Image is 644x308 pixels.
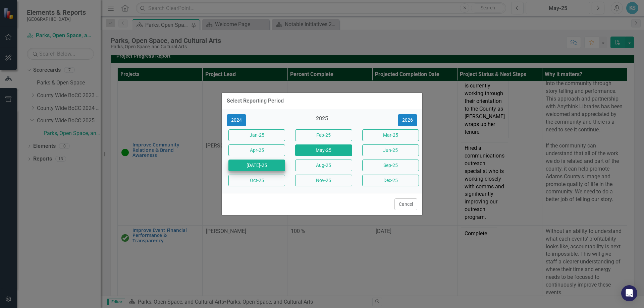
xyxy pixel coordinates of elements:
[398,114,417,126] button: 2026
[621,285,637,301] div: Open Intercom Messenger
[228,129,285,141] button: Jan-25
[362,160,419,171] button: Sep-25
[394,198,417,210] button: Cancel
[295,144,352,156] button: May-25
[295,160,352,171] button: Aug-25
[362,175,419,186] button: Dec-25
[293,115,350,126] div: 2025
[227,114,246,126] button: 2024
[362,144,419,156] button: Jun-25
[228,160,285,171] button: [DATE]-25
[295,175,352,186] button: Nov-25
[227,98,284,104] div: Select Reporting Period
[228,144,285,156] button: Apr-25
[295,129,352,141] button: Feb-25
[228,175,285,186] button: Oct-25
[362,129,419,141] button: Mar-25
